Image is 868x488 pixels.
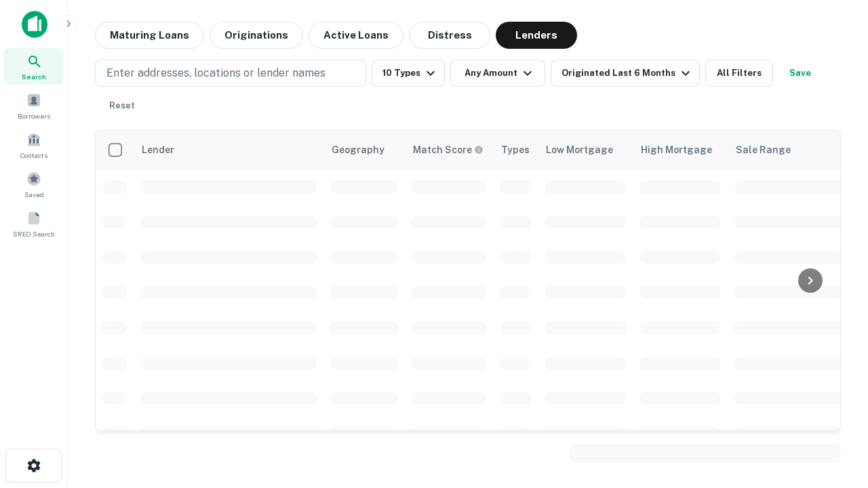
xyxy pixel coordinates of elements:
a: Borrowers [4,87,64,124]
th: Geography [323,131,405,169]
a: Saved [4,166,64,203]
div: Capitalize uses an advanced AI algorithm to match your search with the best lender. The match sco... [413,142,484,157]
button: Originations [210,22,303,49]
th: Sale Range [728,131,850,169]
span: Saved [24,189,44,200]
button: Active Loans [309,22,403,49]
button: Enter addresses, locations or lender names [95,60,366,87]
div: Geography [332,142,384,158]
span: Search [22,71,46,82]
a: Contacts [4,127,64,163]
img: capitalize-icon.png [22,11,47,38]
button: Any Amount [450,60,545,87]
div: High Mortgage [641,142,712,158]
th: High Mortgage [633,131,728,169]
p: Enter addresses, locations or lender names [106,65,325,81]
a: SREO Search [4,205,64,242]
th: Capitalize uses an advanced AI algorithm to match your search with the best lender. The match sco... [405,131,493,169]
div: Originated Last 6 Months [561,65,694,81]
button: 10 Types [372,60,445,87]
span: Contacts [20,150,47,161]
th: Low Mortgage [538,131,633,169]
th: Lender [134,131,323,169]
div: Lender [142,142,174,158]
div: Sale Range [736,142,791,158]
span: Borrowers [18,110,50,121]
button: All Filters [705,60,773,87]
span: SREO Search [13,228,55,239]
button: Reset [100,92,144,119]
button: Distress [409,22,490,49]
button: Originated Last 6 Months [551,60,700,87]
div: Low Mortgage [546,142,613,158]
iframe: Chat Widget [800,380,868,445]
div: Types [501,142,530,158]
button: Save your search to get updates of matches that match your search criteria. [778,60,822,87]
h6: Match Score [413,142,481,157]
button: Maturing Loans [95,22,204,49]
button: Lenders [496,22,577,49]
a: Search [4,48,64,85]
th: Types [493,131,538,169]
